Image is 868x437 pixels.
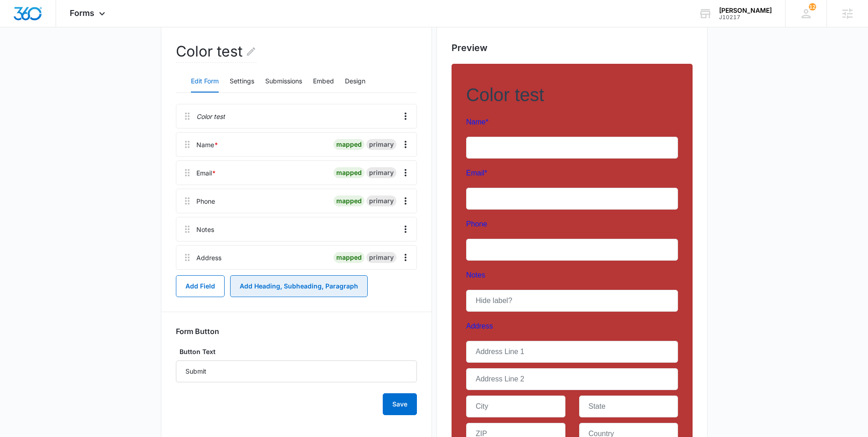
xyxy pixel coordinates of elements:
button: Embed [313,71,334,93]
input: Country [113,339,212,361]
button: Overflow Menu [398,194,413,208]
div: mapped [334,195,365,206]
button: Settings [230,71,254,93]
button: Overflow Menu [398,165,413,180]
div: primary [366,252,396,263]
div: Notes [196,225,214,234]
button: Overflow Menu [398,137,413,152]
div: mapped [334,252,365,263]
h2: Color test [176,41,257,63]
div: mapped [334,167,365,178]
h2: Preview [452,41,693,55]
button: Overflow Menu [398,250,413,265]
div: Email [196,168,216,178]
button: Submissions [265,71,302,93]
div: primary [366,139,396,150]
button: Edit Form [191,71,219,93]
div: Address [196,253,221,262]
button: Add Field [176,275,225,297]
div: primary [366,195,396,206]
div: account id [719,14,772,21]
div: notifications count [809,3,816,10]
div: Phone [196,196,215,206]
iframe: reCAPTCHA [180,365,297,392]
button: Overflow Menu [398,109,413,123]
button: Overflow Menu [398,222,413,236]
span: 12 [809,3,816,10]
button: Save [383,393,417,415]
span: Submit [6,375,29,382]
button: Add Heading, Subheading, Paragraph [230,275,368,297]
div: Name [196,140,218,149]
div: account name [719,7,772,14]
h3: Form Button [176,327,219,336]
button: Design [345,71,365,93]
div: mapped [334,139,365,150]
span: Forms [70,8,94,18]
input: State [113,312,212,334]
label: Button Text [176,347,417,357]
p: Color test [196,112,225,121]
div: primary [366,167,396,178]
button: Edit Form Name [246,41,257,62]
